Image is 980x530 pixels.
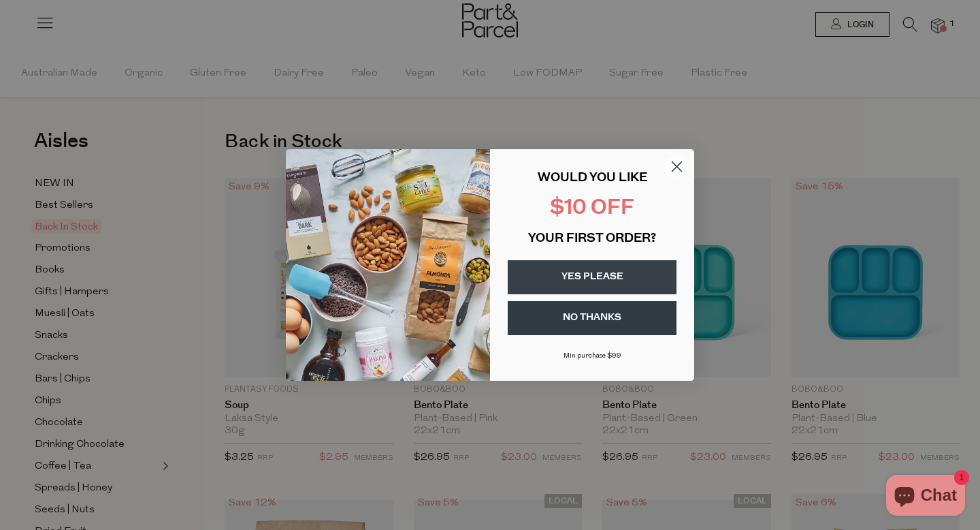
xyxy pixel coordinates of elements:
button: NO THANKS [508,301,676,335]
span: WOULD YOU LIKE [538,172,647,185]
span: YOUR FIRST ORDER? [528,233,656,245]
span: Min purchase $99 [563,352,621,360]
inbox-online-store-chat: Shopify online store chat [882,475,969,519]
button: YES PLEASE [508,260,676,294]
span: $10 OFF [550,198,634,219]
button: Close dialog [665,155,689,178]
img: 43fba0fb-7538-40bc-babb-ffb1a4d097bc.jpeg [286,149,490,381]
